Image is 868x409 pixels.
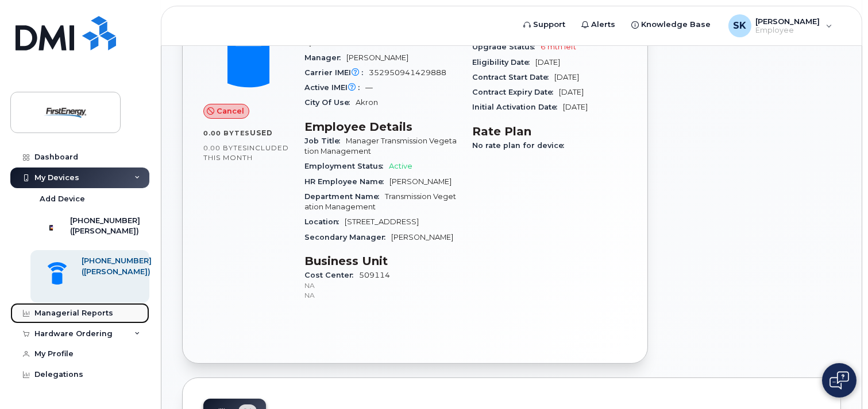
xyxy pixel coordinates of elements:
[592,19,616,30] span: Alerts
[555,73,580,81] span: [DATE]
[391,233,453,241] span: [PERSON_NAME]
[304,271,359,279] span: Cost Center
[473,42,541,51] span: Upgrade Status
[250,128,273,137] span: used
[203,129,250,137] span: 0.00 Bytes
[365,83,373,92] span: —
[756,26,820,35] span: Employee
[830,371,849,389] img: Open chat
[733,19,746,33] span: SK
[217,106,244,116] span: Cancel
[574,13,624,36] a: Alerts
[536,58,561,67] span: [DATE]
[304,177,389,186] span: HR Employee Name
[304,120,459,134] h3: Employee Details
[516,13,574,36] a: Support
[304,217,345,226] span: Location
[642,19,711,30] span: Knowledge Base
[534,19,566,30] span: Support
[473,58,536,67] span: Eligibility Date
[624,13,719,36] a: Knowledge Base
[389,162,412,170] span: Active
[304,137,346,145] span: Job Title
[720,14,840,37] div: Schnobrich, Katrina M
[345,217,419,226] span: [STREET_ADDRESS]
[356,98,378,107] span: Akron
[304,98,356,107] span: City Of Use
[473,88,560,96] span: Contract Expiry Date
[560,88,584,96] span: [DATE]
[304,68,369,77] span: Carrier IMEI
[473,141,570,150] span: No rate plan for device
[304,271,459,301] span: 509114
[389,177,452,186] span: [PERSON_NAME]
[473,73,555,81] span: Contract Start Date
[564,103,588,111] span: [DATE]
[304,83,365,92] span: Active IMEI
[304,162,389,170] span: Employment Status
[304,53,346,62] span: Manager
[203,144,247,152] span: 0.00 Bytes
[346,53,408,62] span: [PERSON_NAME]
[304,233,391,241] span: Secondary Manager
[473,124,627,138] h3: Rate Plan
[304,290,459,300] p: NA
[304,281,459,290] p: NA
[304,137,457,155] span: Manager Transmission Vegetation Management
[369,68,446,77] span: 352950941429888
[473,103,564,111] span: Initial Activation Date
[304,192,385,201] span: Department Name
[541,42,577,51] span: 6 mth left
[756,17,820,26] span: [PERSON_NAME]
[304,254,459,268] h3: Business Unit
